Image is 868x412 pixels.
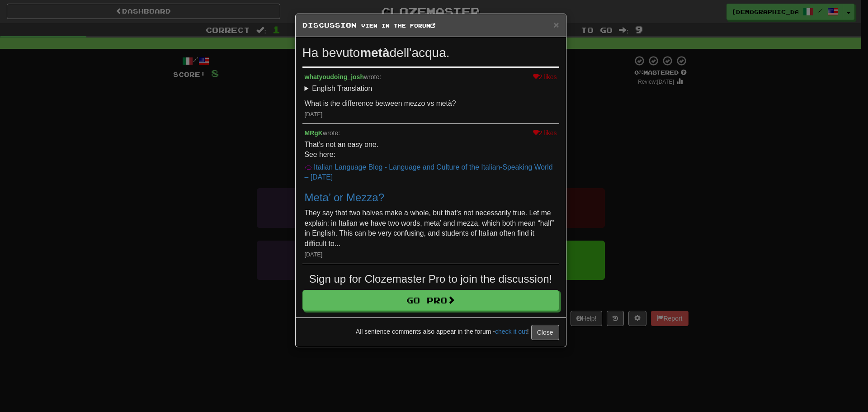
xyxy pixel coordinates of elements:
div: 2 likes [533,72,557,81]
a: MRgK [305,129,323,137]
p: What is the difference between mezzo vs metà? [305,99,557,109]
a: [DATE] [305,251,323,258]
a: Italian Language Blog - Language and Culture of the Italian-Speaking World – [DATE] [305,163,553,181]
a: Go Pro [302,290,559,311]
summary: English Translation [305,84,557,94]
p: They say that two halves make a whole, but that’s not necessarily true. Let me explain: in Italia... [305,208,557,249]
a: whatyoudoing_josh [305,73,364,81]
p: That’s not an easy one. See here: [305,140,557,160]
a: View in the forum [361,23,435,28]
div: wrote: [305,72,557,81]
span: × [553,19,559,30]
strong: metà [360,46,389,60]
h5: Discussion [302,21,559,30]
span: All sentence comments also appear in the forum - ! [356,328,529,335]
a: [DATE] [305,111,323,118]
button: Close [553,20,559,29]
div: Ha bevuto dell'acqua. [302,44,559,62]
a: check it out [495,328,527,335]
a: Meta’ or Mezza? [305,191,385,204]
button: Close [531,325,559,340]
div: wrote: [305,128,557,137]
img: 79189c8ee624d3a5f3b9abaa41d7592543ddff14.png [305,164,312,171]
div: 2 likes [533,128,557,137]
h3: Sign up for Clozemaster Pro to join the discussion! [302,273,559,285]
